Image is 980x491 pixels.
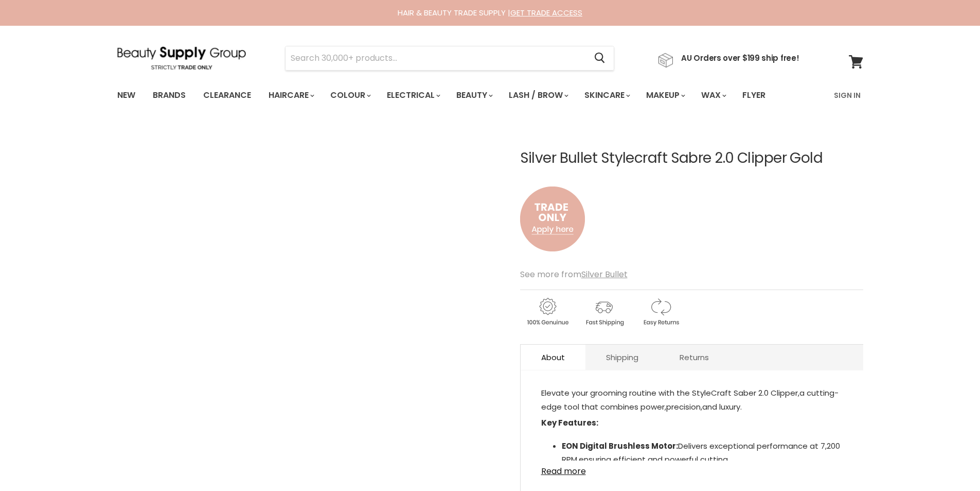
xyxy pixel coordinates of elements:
img: genuine.gif [520,296,575,328]
a: Silver Bullet [581,268,628,280]
span: ensuring efficient and powerful cutting. [579,454,729,465]
a: Haircare [261,84,320,106]
a: Electrical [379,84,447,106]
h1: Silver Bullet Stylecraft Sabre 2.0 Clipper Gold [520,150,863,166]
a: GET TRADE ACCESS [510,7,582,18]
a: Brands [145,84,193,106]
img: returns.gif [633,296,688,328]
a: Skincare [577,84,636,106]
span: precision, [666,401,702,412]
nav: Main [104,80,876,110]
span: See more from [520,268,628,280]
a: Sign In [828,84,867,106]
strong: Key Features: [541,417,598,428]
span: and luxury. [702,401,742,412]
a: Read more [541,461,843,476]
div: HAIR & BEAUTY TRADE SUPPLY | [104,8,876,18]
a: Wax [693,84,733,106]
a: Returns [659,345,729,370]
a: Shipping [585,345,659,370]
img: shipping.gif [577,296,631,328]
span: Elevate your grooming routine with the StyleCraft Saber 2. [541,387,764,398]
form: Product [285,46,614,71]
span: 0 Clipper, [764,387,799,398]
a: Clearance [195,84,259,106]
button: Search [586,46,614,70]
a: Beauty [449,84,499,106]
a: Colour [323,84,377,106]
a: New [110,84,143,106]
img: to.png [520,176,585,262]
a: Makeup [638,84,691,106]
strong: EON Digital Brushless Motor: [562,441,678,451]
a: About [521,345,585,370]
input: Search [286,46,586,70]
a: Flyer [735,84,773,106]
iframe: Gorgias live chat messenger [929,443,970,481]
ul: Main menu [110,80,800,110]
span: Delivers exceptional performance at 7, [678,441,827,451]
a: Lash / Brow [501,84,575,106]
